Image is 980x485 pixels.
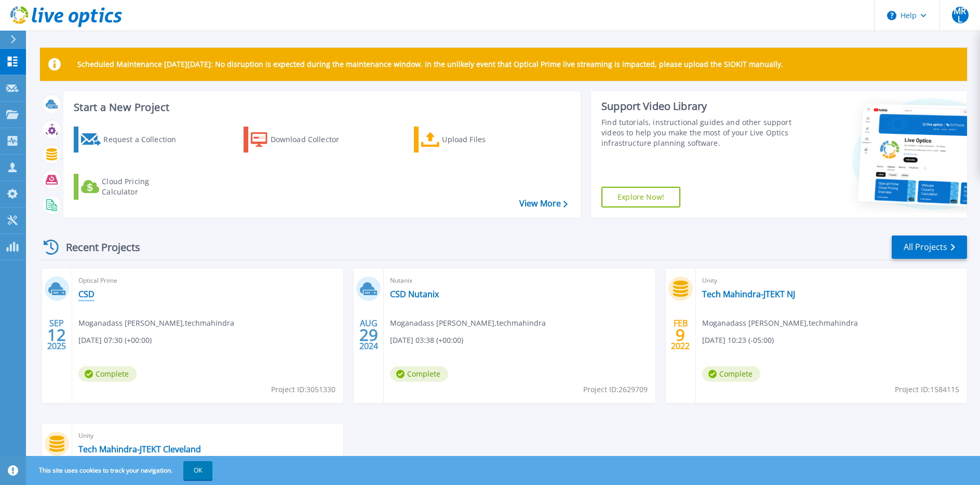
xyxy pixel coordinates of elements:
[78,444,201,454] a: Tech Mahindra-JTEKT Cleveland
[47,330,66,339] span: 12
[183,461,212,480] button: OK
[390,289,439,299] a: CSD Nutanix
[78,430,337,441] span: Unity
[244,127,359,153] a: Download Collector
[702,275,961,286] span: Unity
[390,275,649,286] span: Nutanix
[359,316,379,354] div: AUG 2024
[676,330,685,339] span: 9
[78,366,137,382] span: Complete
[271,384,335,395] span: Project ID: 3051330
[390,317,546,329] span: Moganadass [PERSON_NAME] , techmahindra
[583,384,648,395] span: Project ID: 2629709
[702,289,795,299] a: Tech Mahindra-JTEKT NJ
[892,235,967,259] a: All Projects
[271,129,354,150] div: Download Collector
[414,127,530,153] a: Upload Files
[78,275,337,286] span: Optical Prime
[390,366,448,382] span: Complete
[77,60,783,68] p: Scheduled Maintenance [DATE][DATE]: No disruption is expected during the maintenance window. In t...
[74,127,190,153] a: Request a Collection
[78,289,95,299] a: CSD
[442,129,525,150] div: Upload Files
[601,100,793,113] div: Support Video Library
[47,316,66,354] div: SEP 2025
[702,317,858,329] span: Moganadass [PERSON_NAME] , techmahindra
[359,330,378,339] span: 29
[702,335,774,346] span: [DATE] 10:23 (-05:00)
[78,317,234,329] span: Moganadass [PERSON_NAME] , techmahindra
[390,335,463,346] span: [DATE] 03:38 (+00:00)
[29,461,212,480] span: This site uses cookies to track your navigation.
[702,366,760,382] span: Complete
[74,174,190,200] a: Cloud Pricing Calculator
[670,316,690,354] div: FEB 2022
[40,234,154,260] div: Recent Projects
[102,176,185,197] div: Cloud Pricing Calculator
[601,187,680,207] a: Explore Now!
[78,335,152,346] span: [DATE] 07:30 (+00:00)
[601,117,793,148] div: Find tutorials, instructional guides and other support videos to help you make the most of your L...
[895,384,959,395] span: Project ID: 1584115
[952,7,969,23] span: MRL
[74,102,567,113] h3: Start a New Project
[519,199,568,209] a: View More
[103,129,186,150] div: Request a Collection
